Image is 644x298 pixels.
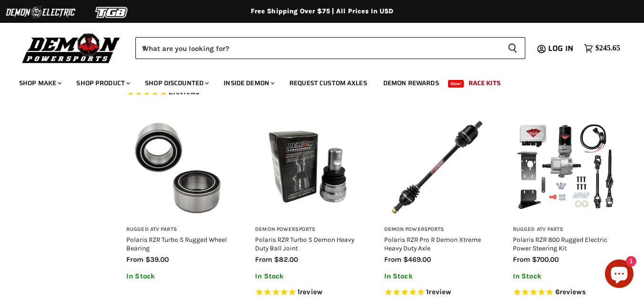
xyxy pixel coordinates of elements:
a: Log in [544,44,579,53]
a: Demon Rewards [376,73,446,93]
a: $245.65 [579,41,625,55]
a: Request Custom Axles [282,73,374,93]
span: $469.00 [403,255,431,264]
a: Polaris RZR 800 Rugged Electric Power Steering Kit [513,236,607,252]
a: Shop Make [12,73,67,93]
form: Product [135,37,525,59]
span: Rated 5.0 out of 5 stars 1 reviews [255,288,360,298]
h3: Demon Powersports [384,226,489,233]
img: Polaris RZR Turbo S Rugged Wheel Bearing [126,114,231,219]
h3: Demon Powersports [255,226,360,233]
p: In Stock [126,272,231,280]
span: 1 reviews [297,288,322,296]
span: from [384,255,401,264]
span: from [126,255,143,264]
span: Rated 5.0 out of 5 stars 1 reviews [384,288,489,298]
span: review [300,288,322,296]
span: Rated 5.0 out of 5 stars 6 reviews [513,288,618,298]
a: Shop Product [69,73,136,93]
input: When autocomplete results are available use up and down arrows to review and enter to select [135,37,500,59]
span: $245.65 [595,44,620,53]
img: Polaris RZR Turbo S Demon Heavy Duty Ball Joint [255,114,360,219]
span: reviews [560,288,586,296]
span: 1 reviews [426,288,451,296]
span: Log in [548,42,573,54]
h3: Rugged ATV Parts [513,226,618,233]
img: Demon Powersports [19,31,123,65]
img: Demon Electric Logo 2 [5,3,76,21]
span: review [429,288,451,296]
span: 6 reviews [555,288,586,296]
img: Polaris RZR 800 Rugged Electric Power Steering Kit [513,114,618,219]
span: $39.00 [145,255,169,264]
img: Polaris RZR Pro R Demon Xtreme Heavy Duty Axle [384,114,489,219]
p: In Stock [513,272,618,280]
a: Shop Discounted [138,73,215,93]
button: Search [500,37,525,59]
img: TGB Logo 2 [76,3,148,21]
p: In Stock [384,272,489,280]
a: Inside Demon [216,73,280,93]
span: from [513,255,530,264]
p: In Stock [255,272,360,280]
inbox-online-store-chat: Shopify online store chat [602,259,636,290]
span: $700.00 [532,255,559,264]
span: from [255,255,272,264]
span: New! [448,80,464,88]
a: Polaris RZR Pro R Demon Xtreme Heavy Duty Axle [384,236,481,252]
a: Polaris RZR Turbo S Rugged Wheel Bearing [126,236,227,252]
a: Race Kits [461,73,508,93]
ul: Main menu [12,70,618,93]
span: $82.00 [274,255,298,264]
h3: Rugged ATV Parts [126,226,231,233]
a: Polaris RZR Turbo S Demon Heavy Duty Ball Joint [255,236,354,252]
